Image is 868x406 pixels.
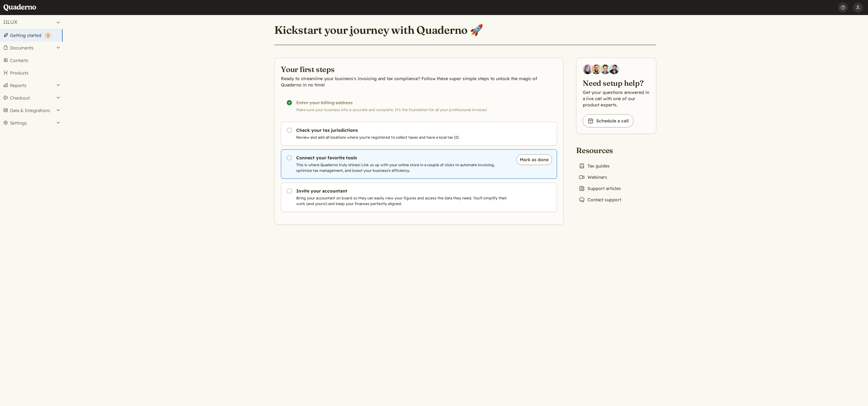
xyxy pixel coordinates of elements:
[576,162,612,170] a: Tax guides
[516,154,552,165] button: Mark as done
[600,64,610,74] img: Ivo Oltmans, Business Developer at Quaderno
[296,127,510,133] h3: Check your tax jurisdictions
[583,89,650,108] p: Get your questions answered in a live call with one of our product experts.
[592,64,602,74] img: Jairo Fumero, Account Executive at Quaderno
[583,114,633,127] a: Schedule a call
[281,75,557,88] p: Ready to streamline your business's invoicing and tax compliance? Follow these super simple steps...
[576,173,610,182] a: Webinars
[609,64,619,74] img: Javier Rubio, DevRel at Quaderno
[576,195,624,204] a: Contact support
[296,135,510,140] p: Review and add all locations where you're registered to collect taxes and have a local tax ID.
[296,162,510,173] p: This is where Quaderno truly shines! Link us up with your online store in a couple of clicks to a...
[296,155,510,161] h3: Connect your favorite tools
[281,182,557,212] a: Invite your accountant Bring your accountant on board so they can easily view your figures and ac...
[47,33,49,38] span: 3
[576,184,623,193] a: Support articles
[281,64,557,74] h2: Your first steps
[296,195,510,207] p: Bring your accountant on board so they can easily view your figures and access the data they need...
[583,78,650,88] h2: Need setup help?
[281,122,557,146] a: Check your tax jurisdictions Review and add all locations where you're registered to collect taxe...
[274,23,483,37] h1: Kickstart your journey with Quaderno 🚀
[583,64,593,74] img: Diana Carrasco, Account Executive at Quaderno
[296,188,510,194] h3: Invite your accountant
[576,145,624,155] h2: Resources
[281,149,557,179] a: Connect your favorite tools This is where Quaderno truly shines! Link us up with your online stor...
